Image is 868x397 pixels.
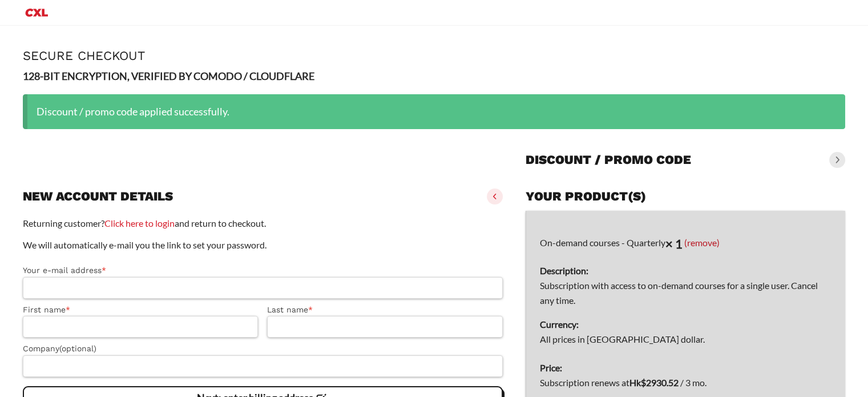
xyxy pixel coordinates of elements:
[23,303,258,316] label: First name
[23,70,314,82] strong: 128-BIT ENCRYPTION, VERIFIED BY COMODO / CLOUDFLARE
[23,264,503,277] label: Your e-mail address
[23,94,845,129] div: Discount / promo code applied successfully.
[267,303,502,316] label: Last name
[23,216,503,231] p: Returning customer? and return to checkout.
[23,189,173,204] h3: New account details
[59,344,96,353] span: (optional)
[23,342,503,355] label: Company
[23,238,503,252] p: We will automatically e-mail you the link to set your password.
[23,49,845,63] h1: Secure Checkout
[104,218,175,228] a: Click here to login
[526,152,691,168] h3: Discount / promo code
